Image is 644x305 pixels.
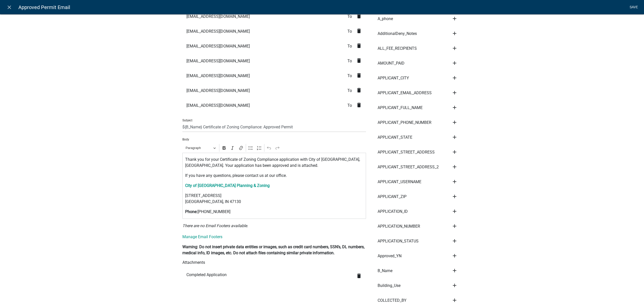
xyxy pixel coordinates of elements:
span: [EMAIL_ADDRESS][DOMAIN_NAME] [186,59,250,63]
span: Building_Use [378,284,400,288]
span: AdditionalDeny_Notes [378,32,417,36]
span: [EMAIL_ADDRESS][DOMAIN_NAME] [186,15,250,19]
strong: Phone: [185,209,197,214]
span: Approved_YN [378,254,401,258]
span: Paragraph [186,145,212,151]
p: [STREET_ADDRESS] [GEOGRAPHIC_DATA], IN 47130 [185,193,364,205]
span: APPLICANT_USERNAME [378,180,421,184]
span: APPLICATION_STATUS [378,239,419,243]
span: To [347,59,356,63]
a: Save [627,3,640,12]
span: APPLICATION_ID [378,210,408,214]
span: [EMAIL_ADDRESS][DOMAIN_NAME] [186,104,250,108]
i: delete [356,273,362,279]
i: add [452,208,458,214]
i: delete [356,87,362,93]
span: To [347,89,356,93]
span: To [347,15,356,19]
div: Editor editing area: main. Press Alt+0 for help. [182,153,366,219]
i: add [452,268,458,274]
p: Thank you for your Certificate of Zoning Compliance application with City of [GEOGRAPHIC_DATA], [... [185,157,364,169]
p: If you have any questions, please contact us at our office. [185,173,364,179]
span: APPLICANT_EMAIL_ADDRESS [378,91,432,95]
i: delete [356,72,362,78]
i: add [452,238,458,244]
span: Approved Permit Email [18,2,70,12]
i: add [452,90,458,96]
span: B_Name [378,269,392,273]
i: add [452,134,458,140]
i: add [452,164,458,170]
span: ALL_FEE_RECIPIENTS [378,46,417,50]
i: add [452,193,458,199]
i: delete [356,43,362,49]
i: add [452,75,458,81]
span: APPLICANT_STATE [378,135,412,139]
i: delete [356,58,362,64]
i: add [452,30,458,36]
div: Editor toolbar [182,143,366,152]
i: add [452,179,458,185]
i: add [452,282,458,288]
i: close [6,4,12,10]
span: APPLICANT_FULL_NAME [378,106,423,110]
span: APPLICANT_ZIP [378,195,407,199]
span: To [347,74,356,78]
span: [EMAIL_ADDRESS][DOMAIN_NAME] [186,74,250,78]
i: add [452,297,458,303]
span: [EMAIL_ADDRESS][DOMAIN_NAME] [186,29,250,33]
a: Manage Email Footers [182,234,222,239]
span: [EMAIL_ADDRESS][DOMAIN_NAME] [186,44,250,48]
span: COLLECTED_BY [378,298,407,302]
span: To [347,44,356,48]
i: add [452,119,458,125]
span: APPLICANT_CITY [378,76,409,80]
a: City of [GEOGRAPHIC_DATA] Planning & Zoning [185,183,270,188]
i: There are no Email Footers available. [182,223,248,228]
span: APPLICANT_STREET_ADDRESS [378,150,435,154]
label: Body [182,138,189,141]
span: AMOUNT_PAID [378,61,405,65]
p: [PHONE_NUMBER] [185,209,364,215]
span: APPLICANT_PHONE_NUMBER [378,121,431,125]
i: add [452,149,458,155]
span: APPLICANT_STREET_ADDRESS_2 [378,165,439,169]
li: Completed Application [182,269,366,284]
i: add [452,223,458,229]
i: delete [356,102,362,108]
span: [EMAIL_ADDRESS][DOMAIN_NAME] [186,89,250,93]
i: add [452,16,458,22]
button: Paragraph, Heading [183,144,218,152]
i: add [452,45,458,51]
i: add [452,105,458,111]
span: A_phone [378,17,393,21]
span: To [347,29,356,33]
i: add [452,60,458,66]
span: APPLICATION_NUMBER [378,224,420,228]
h6: Attachments [182,260,366,265]
i: delete [356,13,362,19]
i: delete [356,28,362,34]
p: Warning: Do not insert private data entities or images, such as credit card numbers, SSN’s, DL nu... [182,244,366,256]
span: To [347,104,356,108]
i: add [452,253,458,259]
